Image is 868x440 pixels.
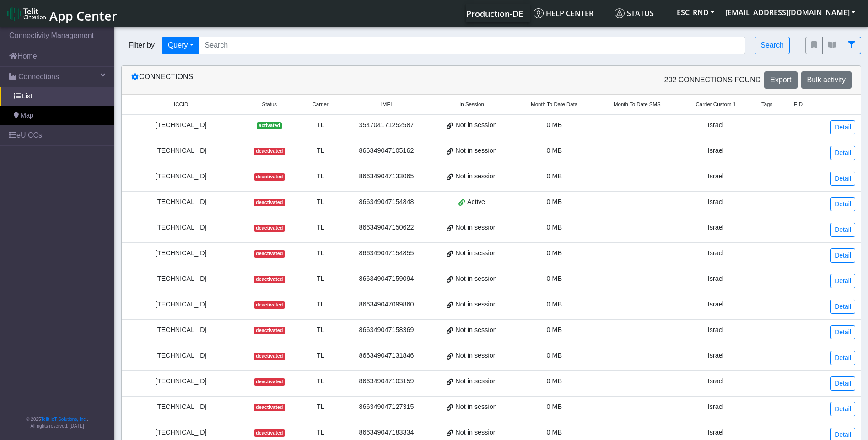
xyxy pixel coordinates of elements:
span: Connections [18,71,59,82]
span: App Center [49,7,117,24]
span: deactivated [254,199,285,206]
span: Not in session [455,172,496,182]
span: In Session [459,101,484,108]
span: Status [262,101,277,108]
input: Search... [199,37,746,54]
img: knowledge.svg [534,8,544,18]
button: Bulk activity [801,71,852,89]
span: Not in session [455,300,496,310]
a: Detail [830,120,855,134]
span: deactivated [254,225,285,232]
div: [TECHNICAL_ID] [127,172,235,182]
span: deactivated [254,353,285,360]
div: 866349047158369 [348,325,425,335]
a: Your current platform instance [466,4,523,22]
a: Help center [530,4,611,22]
div: [TECHNICAL_ID] [127,197,235,207]
span: Not in session [455,351,496,361]
div: [TECHNICAL_ID] [127,274,235,284]
div: [TECHNICAL_ID] [127,351,235,361]
div: [TECHNICAL_ID] [127,325,235,335]
span: 0 MB [546,300,562,308]
div: 866349047154848 [348,197,425,207]
span: Tags [761,101,772,108]
div: TL [304,351,337,361]
div: [TECHNICAL_ID] [127,223,235,233]
span: Month To Date SMS [614,101,661,108]
div: [TECHNICAL_ID] [127,146,235,156]
div: Israel [684,223,747,233]
span: Not in session [455,402,496,412]
div: Israel [684,274,747,284]
span: Status [615,8,654,18]
a: Detail [830,197,855,211]
button: Query [162,37,199,54]
a: App Center [7,4,116,23]
span: 0 MB [546,172,562,180]
div: [TECHNICAL_ID] [127,120,235,130]
span: EID [794,101,803,108]
div: TL [304,376,337,386]
div: [TECHNICAL_ID] [127,428,235,438]
span: Carrier Custom 1 [695,101,736,108]
div: Israel [684,146,747,156]
button: Search [755,37,790,54]
div: Israel [684,120,747,130]
div: Israel [684,402,747,412]
div: Israel [684,376,747,386]
span: deactivated [254,276,285,283]
span: ICCID [174,101,188,108]
span: deactivated [254,301,285,309]
span: 0 MB [546,377,562,385]
button: ESC_RND [671,4,720,21]
a: Detail [830,274,855,288]
span: deactivated [254,148,285,155]
div: TL [304,325,337,335]
a: Telit IoT Solutions, Inc. [41,417,87,422]
span: Export [770,76,791,84]
img: logo-telit-cinterion-gw-new.png [7,6,46,21]
span: deactivated [254,429,285,437]
a: Detail [830,300,855,314]
div: TL [304,172,337,182]
span: Carrier [312,101,328,108]
span: deactivated [254,378,285,386]
a: Detail [830,376,855,391]
div: Israel [684,248,747,258]
span: Not in session [455,274,496,284]
span: deactivated [254,173,285,181]
span: 0 MB [546,352,562,359]
div: 866349047183334 [348,428,425,438]
span: Filter by [121,40,162,51]
div: Israel [684,172,747,182]
span: Map [21,111,33,121]
span: 0 MB [546,403,562,410]
a: Detail [830,325,855,339]
div: 866349047105162 [348,146,425,156]
span: Bulk activity [807,76,846,84]
span: Not in session [455,376,496,386]
span: Active [467,197,485,207]
div: TL [304,223,337,233]
a: Detail [830,351,855,365]
div: 866349047099860 [348,300,425,310]
div: Israel [684,300,747,310]
div: 866349047159094 [348,274,425,284]
a: Detail [830,248,855,263]
span: List [22,91,32,102]
div: TL [304,146,337,156]
a: Detail [830,223,855,237]
div: Israel [684,325,747,335]
span: Not in session [455,146,496,156]
span: 0 MB [546,326,562,333]
button: [EMAIL_ADDRESS][DOMAIN_NAME] [720,4,861,21]
div: [TECHNICAL_ID] [127,402,235,412]
a: Detail [830,172,855,186]
div: [TECHNICAL_ID] [127,376,235,386]
div: fitlers menu [805,37,861,54]
div: 354704171252587 [348,120,425,130]
div: 866349047127315 [348,402,425,412]
img: status.svg [615,8,625,18]
div: TL [304,120,337,130]
div: Israel [684,197,747,207]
